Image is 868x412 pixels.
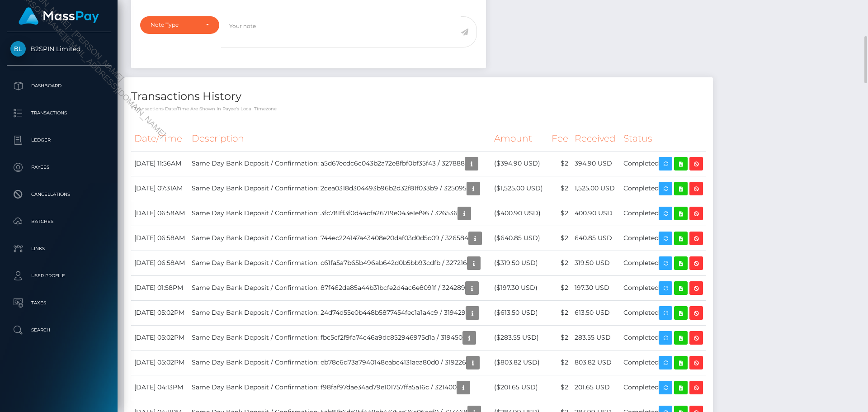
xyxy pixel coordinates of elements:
a: Batches [7,210,111,233]
a: Links [7,237,111,260]
td: Same Day Bank Deposit / Confirmation: 744ec224147a43408e20daf03d0d5c09 / 326584 [189,226,491,251]
td: 803.82 USD [571,350,620,375]
td: Completed [620,176,706,201]
td: Completed [620,275,706,300]
td: Same Day Bank Deposit / Confirmation: 24d74d55e0b448b5877454fec1a1a4c9 / 319429 [189,300,491,325]
td: 394.90 USD [571,151,620,176]
th: Date/Time [131,126,189,151]
img: B2SPIN Limited [10,41,26,57]
p: Ledger [10,133,107,147]
td: Completed [620,151,706,176]
p: Links [10,242,107,256]
td: $2 [548,201,571,226]
td: Completed [620,201,706,226]
td: 640.85 USD [571,226,620,251]
td: Completed [620,300,706,325]
td: $2 [548,375,571,400]
td: Completed [620,350,706,375]
td: [DATE] 05:02PM [131,350,189,375]
td: ($400.90 USD) [491,201,548,226]
td: Completed [620,375,706,400]
td: Completed [620,325,706,350]
td: $2 [548,350,571,375]
a: Search [7,319,111,341]
td: ($1,525.00 USD) [491,176,548,201]
a: Transactions [7,102,111,124]
p: Payees [10,161,107,174]
p: User Profile [10,269,107,283]
h4: Transactions History [131,89,706,104]
p: Taxes [10,296,107,310]
td: $2 [548,300,571,325]
p: Transactions [10,106,107,120]
p: * Transactions date/time are shown in payee's local timezone [131,105,706,112]
p: Dashboard [10,79,107,93]
td: 319.50 USD [571,251,620,275]
td: Same Day Bank Deposit / Confirmation: a5d67ecdc6c043b2a72e8fbf0bf35f43 / 327888 [189,151,491,176]
td: 400.90 USD [571,201,620,226]
td: $2 [548,251,571,275]
th: Description [189,126,491,151]
td: [DATE] 05:02PM [131,300,189,325]
td: Same Day Bank Deposit / Confirmation: fbc5cf2f9fa74c46a9dc852946975d1a / 319450 [189,325,491,350]
span: B2SPIN Limited [7,45,111,53]
td: [DATE] 01:58PM [131,275,189,300]
td: 613.50 USD [571,300,620,325]
td: 197.30 USD [571,275,620,300]
td: $2 [548,151,571,176]
img: MassPay Logo [19,7,99,25]
button: Note Type [140,16,219,33]
td: [DATE] 06:58AM [131,201,189,226]
td: [DATE] 07:31AM [131,176,189,201]
a: Payees [7,156,111,179]
a: Ledger [7,129,111,152]
th: Received [571,126,620,151]
td: Same Day Bank Deposit / Confirmation: c61fa5a7b65b496ab642d0b5bb93cdfb / 327216 [189,251,491,275]
th: Amount [491,126,548,151]
p: Batches [10,215,107,228]
td: [DATE] 06:58AM [131,251,189,275]
td: ($201.65 USD) [491,375,548,400]
p: Search [10,323,107,337]
td: 283.55 USD [571,325,620,350]
td: $2 [548,275,571,300]
td: $2 [548,226,571,251]
td: [DATE] 06:58AM [131,226,189,251]
a: Dashboard [7,75,111,97]
td: $2 [548,325,571,350]
td: ($394.90 USD) [491,151,548,176]
td: ($640.85 USD) [491,226,548,251]
td: ($613.50 USD) [491,300,548,325]
p: Cancellations [10,188,107,201]
td: [DATE] 04:13PM [131,375,189,400]
th: Status [620,126,706,151]
td: Same Day Bank Deposit / Confirmation: f98faf97dae34ad79e101757ffa5a16c / 321400 [189,375,491,400]
td: [DATE] 11:56AM [131,151,189,176]
td: ($803.82 USD) [491,350,548,375]
a: Cancellations [7,183,111,206]
a: Taxes [7,292,111,314]
td: ($319.50 USD) [491,251,548,275]
td: ($197.30 USD) [491,275,548,300]
th: Fee [548,126,571,151]
td: Completed [620,226,706,251]
td: Completed [620,251,706,275]
td: 1,525.00 USD [571,176,620,201]
td: Same Day Bank Deposit / Confirmation: 87f462da85a44b31bcfe2d4ac6e8091f / 324289 [189,275,491,300]
a: User Profile [7,265,111,287]
td: [DATE] 05:02PM [131,325,189,350]
td: 201.65 USD [571,375,620,400]
td: $2 [548,176,571,201]
td: Same Day Bank Deposit / Confirmation: 3fc781ff3f0d44cfa26719e043e1ef96 / 326536 [189,201,491,226]
td: Same Day Bank Deposit / Confirmation: eb78c6d73a7940148eabc4131aea80d0 / 319226 [189,350,491,375]
td: ($283.55 USD) [491,325,548,350]
div: Note Type [151,21,198,28]
td: Same Day Bank Deposit / Confirmation: 2cea0318d304493b96b2d32f81f033b9 / 325095 [189,176,491,201]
